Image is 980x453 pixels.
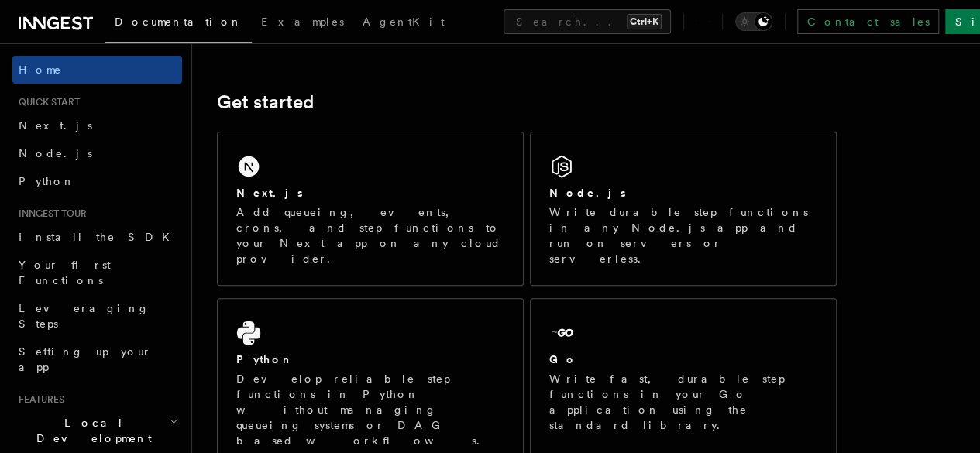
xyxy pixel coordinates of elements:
[363,15,445,28] span: AgentKit
[627,14,662,29] kbd: Ctrl+K
[797,9,939,34] a: Contact sales
[353,5,454,42] a: AgentKit
[549,185,626,201] h2: Node.js
[261,15,344,28] span: Examples
[549,371,817,433] p: Write fast, durable step functions in your Go application using the standard library.
[252,5,353,42] a: Examples
[12,96,80,108] span: Quick start
[12,393,64,406] span: Features
[12,251,182,294] a: Your first Functions
[236,371,504,448] p: Develop reliable step functions in Python without managing queueing systems or DAG based workflows.
[12,167,182,195] a: Python
[115,15,242,28] span: Documentation
[19,175,75,187] span: Python
[19,62,62,77] span: Home
[236,352,294,367] h2: Python
[19,147,92,160] span: Node.js
[19,345,152,373] span: Setting up your app
[19,119,92,132] span: Next.js
[530,132,837,286] a: Node.jsWrite durable step functions in any Node.js app and run on servers or serverless.
[549,352,577,367] h2: Go
[19,302,150,330] span: Leveraging Steps
[12,56,182,84] a: Home
[12,338,182,381] a: Setting up your app
[236,185,303,201] h2: Next.js
[19,259,111,287] span: Your first Functions
[19,231,179,243] span: Install the SDK
[12,223,182,251] a: Install the SDK
[12,112,182,139] a: Next.js
[12,415,169,446] span: Local Development
[105,5,252,43] a: Documentation
[735,12,772,31] button: Toggle dark mode
[217,132,524,286] a: Next.jsAdd queueing, events, crons, and step functions to your Next app on any cloud provider.
[236,204,504,266] p: Add queueing, events, crons, and step functions to your Next app on any cloud provider.
[217,91,314,113] a: Get started
[12,409,182,452] button: Local Development
[12,294,182,338] a: Leveraging Steps
[549,204,817,266] p: Write durable step functions in any Node.js app and run on servers or serverless.
[12,139,182,167] a: Node.js
[12,208,87,220] span: Inngest tour
[504,9,671,34] button: Search...Ctrl+K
